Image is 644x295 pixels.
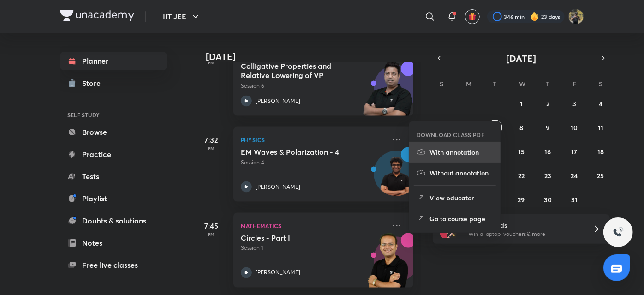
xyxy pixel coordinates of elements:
img: avatar [468,12,477,21]
button: October 23, 2025 [540,168,555,183]
h5: EM Waves & Polarization - 4 [241,147,356,157]
h6: DOWNLOAD CLASS PDF [417,131,484,139]
abbr: October 1, 2025 [520,99,523,108]
abbr: Tuesday [493,79,497,88]
abbr: October 18, 2025 [597,147,604,156]
abbr: October 9, 2025 [546,123,549,132]
p: Win a laptop, vouchers & more [468,230,582,238]
button: October 7, 2025 [488,120,502,135]
p: Session 1 [241,244,386,253]
span: [DATE] [507,52,537,65]
button: October 29, 2025 [514,192,529,207]
abbr: October 29, 2025 [518,195,525,204]
p: Mathematics [241,220,386,231]
button: October 10, 2025 [567,120,582,135]
p: Session 4 [241,158,386,167]
a: Notes [60,234,167,252]
button: October 22, 2025 [514,168,529,183]
button: October 5, 2025 [435,120,449,135]
button: October 15, 2025 [514,144,529,159]
button: October 17, 2025 [567,144,582,159]
p: [PERSON_NAME] [256,183,300,191]
abbr: October 30, 2025 [544,195,552,204]
button: October 3, 2025 [567,96,582,111]
p: [PERSON_NAME] [256,97,300,105]
button: October 25, 2025 [593,168,608,183]
div: Store [82,78,106,89]
abbr: Wednesday [519,79,525,88]
h5: Circles - Part I [241,233,356,242]
img: Company Logo [60,10,134,21]
button: [DATE] [446,52,597,65]
h6: SELF STUDY [60,107,167,123]
abbr: October 23, 2025 [544,171,551,180]
p: Physics [241,134,386,145]
p: PM [193,145,230,151]
p: PM [193,60,230,65]
abbr: October 24, 2025 [571,171,578,180]
h4: [DATE] [206,51,423,62]
button: avatar [465,9,480,24]
abbr: Thursday [546,79,549,88]
button: October 31, 2025 [567,192,582,207]
button: October 1, 2025 [514,96,529,111]
abbr: Saturday [599,79,602,88]
p: Session 6 [241,82,386,90]
abbr: October 8, 2025 [519,123,523,132]
p: View educator [429,193,493,203]
button: October 30, 2025 [540,192,555,207]
h5: Colligative Properties and Relative Lowering of VP [241,61,356,80]
abbr: Friday [572,79,576,88]
h5: 7:45 [193,220,230,231]
button: October 18, 2025 [593,144,608,159]
button: October 24, 2025 [567,168,582,183]
button: October 16, 2025 [540,144,555,159]
img: KRISH JINDAL [568,9,584,24]
abbr: October 22, 2025 [518,171,525,180]
abbr: October 2, 2025 [546,99,549,108]
button: October 2, 2025 [540,96,555,111]
a: Practice [60,145,167,163]
img: unacademy [363,61,413,125]
abbr: Monday [466,79,471,88]
a: Doubts & solutions [60,211,167,230]
abbr: October 25, 2025 [597,171,604,180]
button: October 4, 2025 [593,96,608,111]
h5: 7:32 [193,134,230,145]
abbr: October 11, 2025 [598,123,603,132]
img: streak [530,12,539,21]
a: Browse [60,123,167,141]
a: Company Logo [60,10,134,24]
button: October 11, 2025 [593,120,608,135]
h6: Refer friends [468,220,582,230]
p: PM [193,231,230,237]
p: [PERSON_NAME] [256,269,300,277]
button: October 8, 2025 [514,120,529,135]
abbr: October 17, 2025 [571,147,577,156]
p: Go to course page [429,214,493,223]
abbr: Sunday [440,79,444,88]
abbr: October 10, 2025 [571,123,578,132]
img: Avatar [374,156,418,200]
abbr: October 4, 2025 [599,99,602,108]
a: Tests [60,167,167,186]
abbr: October 16, 2025 [544,147,551,156]
abbr: October 31, 2025 [571,195,578,204]
a: Free live classes [60,256,167,274]
p: Without annotation [429,168,493,178]
abbr: October 15, 2025 [518,147,525,156]
abbr: October 3, 2025 [572,99,576,108]
button: October 6, 2025 [461,120,476,135]
a: Store [60,74,167,92]
a: Planner [60,52,167,70]
button: IIT JEE [157,7,207,26]
p: With annotation [429,147,493,157]
button: October 9, 2025 [540,120,555,135]
img: ttu [613,227,624,238]
a: Playlist [60,189,167,208]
